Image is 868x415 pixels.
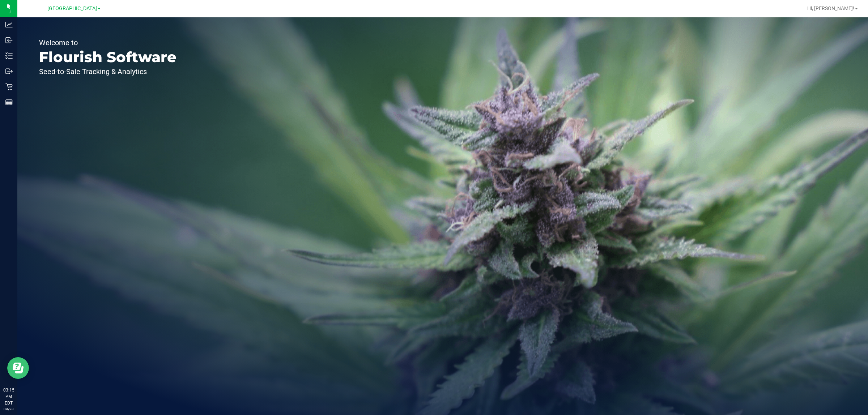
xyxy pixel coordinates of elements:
p: 09/28 [3,406,14,412]
span: [GEOGRAPHIC_DATA] [47,5,97,12]
inline-svg: Reports [5,99,13,106]
inline-svg: Inbound [5,37,13,44]
inline-svg: Outbound [5,68,13,75]
p: Welcome to [39,39,176,46]
span: Hi, [PERSON_NAME]! [807,5,854,11]
inline-svg: Analytics [5,21,13,28]
inline-svg: Retail [5,83,13,90]
p: Flourish Software [39,50,176,64]
p: 03:15 PM EDT [3,387,14,406]
inline-svg: Inventory [5,52,13,59]
iframe: Resource center [7,357,29,379]
p: Seed-to-Sale Tracking & Analytics [39,68,176,75]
